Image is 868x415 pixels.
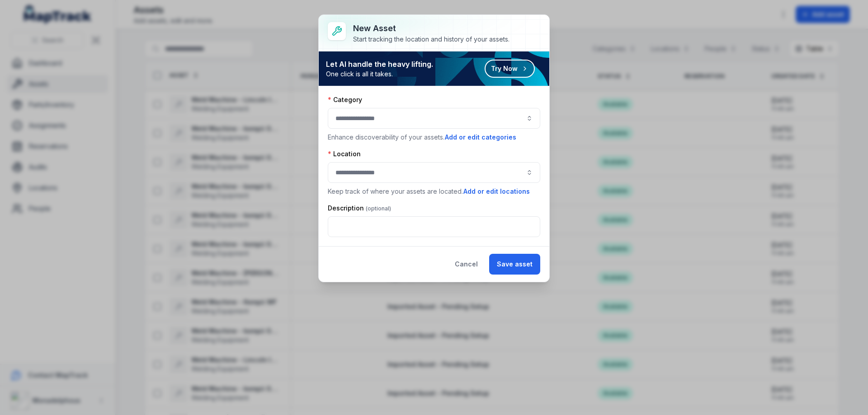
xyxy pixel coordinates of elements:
span: One click is all it takes. [326,70,433,79]
h3: New asset [353,22,509,35]
label: Location [328,149,361,159]
button: Save asset [489,254,540,275]
strong: Let AI handle the heavy lifting. [326,59,433,70]
button: Add or edit categories [444,132,517,142]
label: Description [328,204,391,213]
label: Category [328,95,362,104]
p: Enhance discoverability of your assets. [328,132,540,142]
button: Try Now [485,60,535,78]
div: Start tracking the location and history of your assets. [353,35,509,44]
button: Cancel [447,254,486,275]
p: Keep track of where your assets are located. [328,187,540,196]
button: Add or edit locations [463,187,530,196]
